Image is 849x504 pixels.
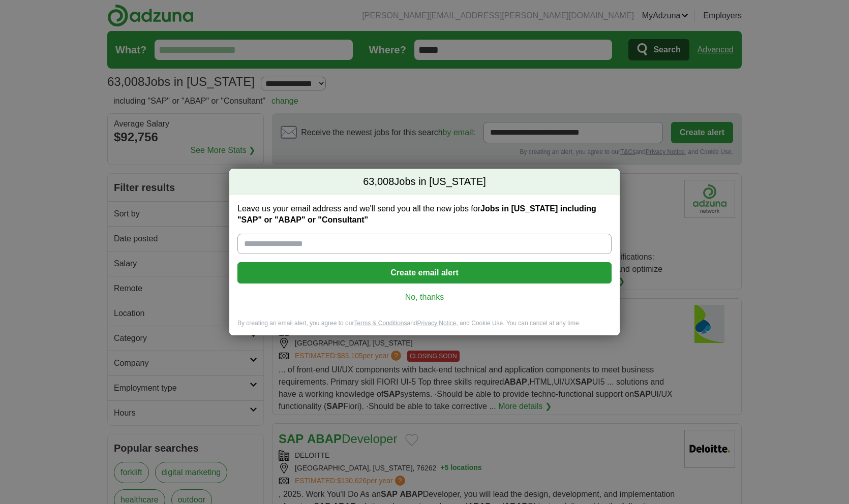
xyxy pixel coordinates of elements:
span: 63,008 [363,175,394,189]
div: By creating an email alert, you agree to our and , and Cookie Use. You can cancel at any time. [229,319,620,336]
a: Terms & Conditions [354,320,407,327]
a: Privacy Notice [417,320,457,327]
h2: Jobs in [US_STATE] [229,169,620,195]
strong: Jobs in [US_STATE] including "SAP" or "ABAP" or "Consultant" [237,204,596,224]
label: Leave us your email address and we'll send you all the new jobs for [237,203,612,226]
a: No, thanks [246,292,603,303]
button: Create email alert [237,262,612,283]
